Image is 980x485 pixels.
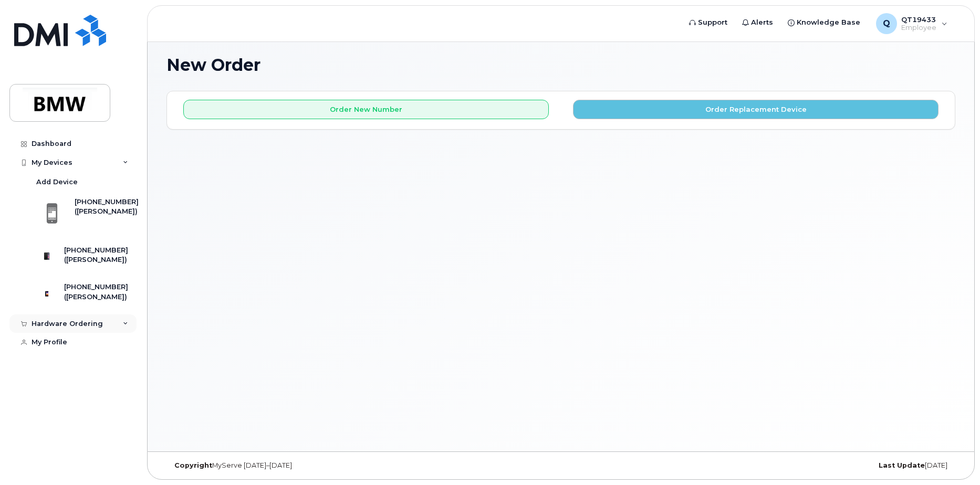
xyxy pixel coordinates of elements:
[879,461,925,469] strong: Last Update
[174,461,212,469] strong: Copyright
[934,439,972,477] iframe: Messenger Launcher
[166,56,955,74] h1: New Order
[573,100,939,119] button: Order Replacement Device
[166,461,430,470] div: MyServe [DATE]–[DATE]
[692,461,955,470] div: [DATE]
[183,100,549,119] button: Order New Number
